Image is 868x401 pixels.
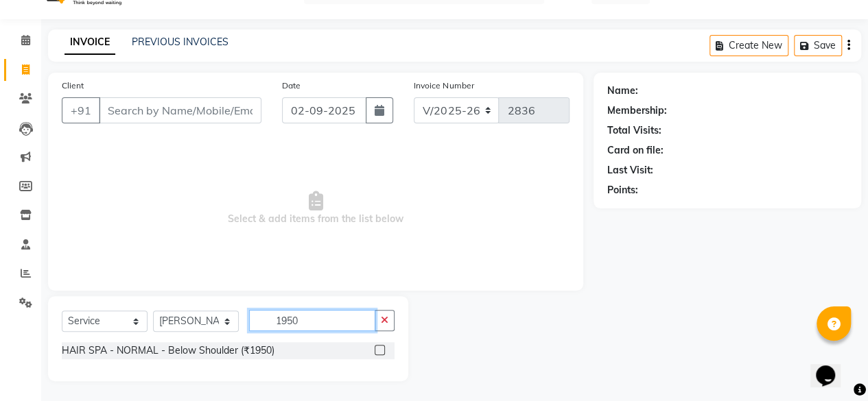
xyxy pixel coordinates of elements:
input: Search by Name/Mobile/Email/Code [99,97,261,123]
a: INVOICE [64,30,115,55]
div: Total Visits: [607,123,661,138]
span: Select & add items from the list below [62,140,570,277]
div: Membership: [607,104,667,118]
input: Search or Scan [249,310,375,331]
label: Client [62,80,84,92]
div: Name: [607,84,638,98]
label: Date [282,80,301,92]
button: Create New [709,35,788,56]
div: Card on file: [607,143,664,158]
div: Last Visit: [607,163,653,178]
a: PREVIOUS INVOICES [132,36,228,48]
label: Invoice Number [414,80,473,92]
button: Save [794,35,842,56]
iframe: chat widget [810,346,854,387]
button: +91 [62,97,100,123]
div: Points: [607,183,638,197]
div: HAIR SPA - NORMAL - Below Shoulder (₹1950) [62,343,274,358]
